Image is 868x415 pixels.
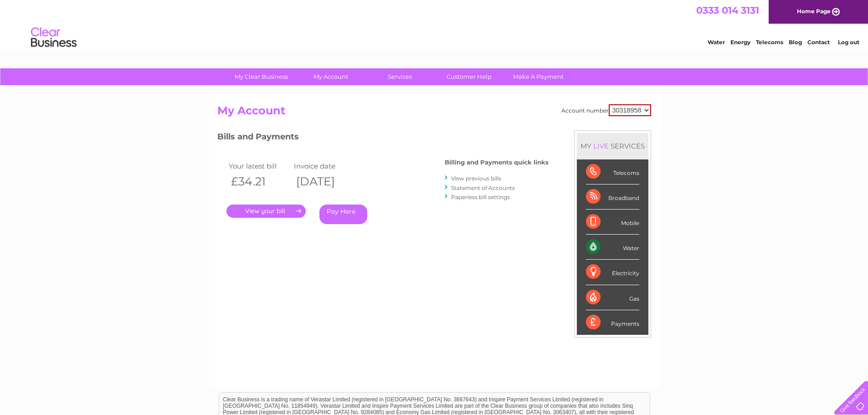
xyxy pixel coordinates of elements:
[561,104,651,116] div: Account number
[756,39,783,46] a: Telecoms
[445,159,549,166] h4: Billing and Payments quick links
[696,5,759,16] a: 0333 014 3131
[292,172,357,191] th: [DATE]
[586,285,639,310] div: Gas
[789,39,802,46] a: Blog
[362,68,437,85] a: Services
[586,184,639,210] div: Broadband
[586,260,639,285] div: Electricity
[807,39,830,46] a: Contact
[217,104,651,122] h2: My Account
[708,39,725,46] a: Water
[431,68,507,85] a: Customer Help
[293,68,368,85] a: My Account
[586,235,639,260] div: Water
[591,142,611,150] div: LIVE
[226,172,292,191] th: £34.21
[451,184,515,191] a: Statement of Accounts
[226,160,292,172] td: Your latest bill
[838,39,859,46] a: Log out
[217,130,549,146] h3: Bills and Payments
[451,194,510,200] a: Paperless bill settings
[292,160,357,172] td: Invoice date
[586,210,639,235] div: Mobile
[319,205,367,224] a: Pay Here
[224,68,299,85] a: My Clear Business
[501,68,576,85] a: Make A Payment
[451,175,501,182] a: View previous bills
[730,39,750,46] a: Energy
[586,310,639,335] div: Payments
[586,159,639,184] div: Telecoms
[31,24,77,51] img: logo.png
[219,5,650,44] div: Clear Business is a trading name of Verastar Limited (registered in [GEOGRAPHIC_DATA] No. 3667643...
[226,205,306,218] a: .
[577,133,648,159] div: MY SERVICES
